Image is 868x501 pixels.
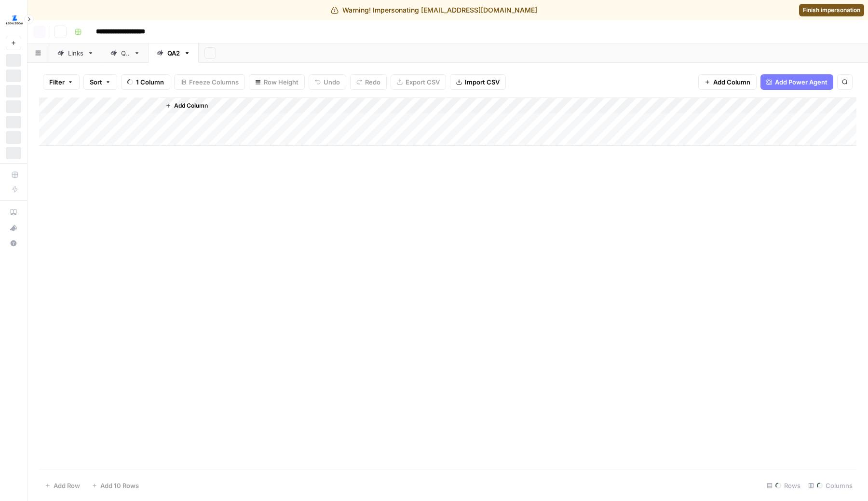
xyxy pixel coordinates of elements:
img: LegalZoom Logo [6,11,23,28]
span: Filter [49,77,65,87]
span: 1 Column [136,77,164,87]
button: Add Power Agent [760,74,833,90]
span: Freeze Columns [189,77,239,87]
button: Add Column [698,74,757,90]
span: Sort [90,77,102,87]
button: Add 10 Rows [86,478,145,493]
button: Import CSV [450,74,506,90]
a: QA [102,43,149,63]
div: Rows [763,478,804,493]
div: Columns [804,478,856,493]
button: Add Column [162,99,212,112]
a: Links [49,43,102,63]
button: 1 Column [121,74,170,90]
span: Add 10 Rows [100,481,139,490]
div: QA [121,48,130,58]
button: Workspace: LegalZoom [6,8,21,32]
button: Sort [83,74,117,90]
button: Filter [43,74,80,90]
button: Help + Support [6,236,21,251]
button: Undo [309,74,346,90]
span: Redo [365,77,380,87]
button: What's new? [6,220,21,236]
span: Import CSV [465,77,500,87]
button: Export CSV [391,74,446,90]
a: Finish impersonation [799,4,864,16]
span: Add Column [713,77,750,87]
div: QA2 [167,48,180,58]
a: AirOps Academy [6,205,21,220]
span: Row Height [264,77,298,87]
span: Add Row [54,481,80,490]
span: Export CSV [406,77,440,87]
div: Warning! Impersonating [EMAIL_ADDRESS][DOMAIN_NAME] [331,5,537,15]
button: Add Row [39,478,86,493]
button: Redo [350,74,387,90]
button: Row Height [249,74,305,90]
span: Undo [324,77,340,87]
span: Add Column [174,101,208,110]
button: Freeze Columns [174,74,245,90]
a: QA2 [149,43,199,63]
div: What's new? [6,221,21,235]
div: Links [68,48,83,58]
span: Add Power Agent [775,77,827,87]
span: Finish impersonation [803,6,860,14]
